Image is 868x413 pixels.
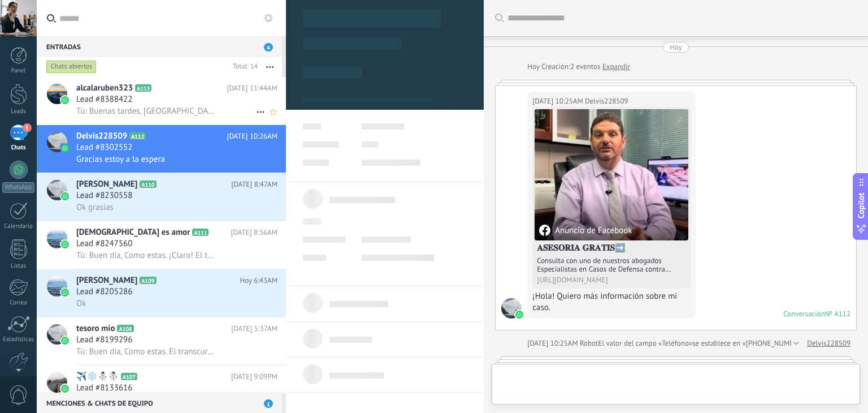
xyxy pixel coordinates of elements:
[61,337,69,345] img: icon
[2,223,35,230] div: Calendario
[264,43,273,51] span: 4
[570,61,600,72] span: 2 eventos
[76,238,132,249] span: Lead #8247560
[539,225,632,236] div: Anuncio de Facebook
[825,309,850,319] div: № A112
[231,371,277,382] span: [DATE] 9:09PM
[231,227,277,238] span: [DATE] 8:36AM
[61,144,69,152] img: icon
[501,298,522,319] span: Delvis228509
[37,393,282,413] div: Menciones & Chats de equipo
[535,109,688,286] a: Anuncio de Facebook𝐀𝐒𝐄𝐒𝐎𝐑𝐈𝐀 𝐆𝐑𝐀𝐓𝐈𝐒➡️Consulta con uno de nuestros abogados Especialistas en Casos ...
[537,256,686,273] div: Consulta con uno de nuestros abogados Especialistas en Casos de Defensa contra Deportación y Dete...
[2,299,35,307] div: Correo
[76,382,132,394] span: Lead #8133616
[37,317,286,365] a: avataricontesoro míoA108[DATE] 5:37AMLead #8199296Tú: Buen día, Como estas. El transcurso de la [...
[135,84,151,92] span: A113
[2,144,35,152] div: Chats
[76,154,165,165] span: Gracias estoy a la espera
[76,142,132,153] span: Lead #8302552
[2,67,35,75] div: Panel
[37,173,286,221] a: avataricon[PERSON_NAME]A110[DATE] 8:47AMLead #8230558Ok grasias
[240,275,277,286] span: Hoy 6:43AM
[76,227,190,238] span: [DEMOGRAPHIC_DATA] es amor
[140,180,156,188] span: A110
[527,61,630,72] div: Creación:
[76,190,132,201] span: Lead #8230558
[76,106,215,117] span: Tú: Buenas tardes, [GEOGRAPHIC_DATA] estas. En un momento el Abogado se comunicara contigo para d...
[585,96,628,107] span: Delvis228509
[76,371,119,382] span: ✈️️❄️⛄☃️
[37,365,286,413] a: avataricon✈️️❄️⛄☃️A107[DATE] 9:09PMLead #8133616
[76,334,132,346] span: Lead #8199296
[227,131,277,142] span: [DATE] 10:26AM
[46,60,97,74] div: Chats abiertos
[807,338,850,349] a: Delvis228509
[537,276,686,284] div: [URL][DOMAIN_NAME]
[537,243,686,254] h4: 𝐀𝐒𝐄𝐒𝐎𝐑𝐈𝐀 𝐆𝐑𝐀𝐓𝐈𝐒➡️
[129,132,146,140] span: A112
[61,289,69,296] img: icon
[37,77,286,124] a: avatariconalcalaruben323A113[DATE] 11:44AMLead #8388422Tú: Buenas tardes, [GEOGRAPHIC_DATA] estas...
[37,36,282,57] div: Entradas
[61,240,69,248] img: icon
[117,325,133,332] span: A108
[23,123,32,132] span: 5
[670,42,682,53] div: Hoy
[580,338,598,348] span: Robot
[121,373,137,380] span: A107
[76,298,86,309] span: Ok
[76,202,114,213] span: Ok grasias
[228,61,258,72] div: Total: 14
[37,269,286,317] a: avataricon[PERSON_NAME]A109Hoy 6:43AMLead #8205286Ok
[76,323,115,334] span: tesoro mío
[76,83,133,94] span: alcalaruben323
[76,275,137,286] span: [PERSON_NAME]
[527,61,541,72] div: Hoy
[227,83,277,94] span: [DATE] 11:44AM
[602,61,630,72] a: Expandir
[76,179,137,190] span: [PERSON_NAME]
[264,399,273,408] span: 1
[76,250,215,261] span: Tú: Buen día, Como estas. ¡Claro! El transcurso de la [DATE] el el Abogado se comunicara contigo ...
[2,182,34,193] div: WhatsApp
[598,338,692,349] span: El valor del campo «Teléfono»
[231,323,277,334] span: [DATE] 5:37AM
[2,263,35,270] div: Listas
[76,286,132,298] span: Lead #8205286
[76,94,132,105] span: Lead #8388422
[76,346,215,357] span: Tú: Buen día, Como estas. El transcurso de la [DATE] el el Abogado se comunicara contigo para dar...
[2,108,35,115] div: Leads
[2,336,35,343] div: Estadísticas
[532,291,691,313] div: ¡Hola! Quiero más información sobre mi caso.
[692,338,808,349] span: se establece en «[PHONE_NUMBER]»
[76,131,127,142] span: Delvis228509
[231,179,277,190] span: [DATE] 8:47AM
[61,192,69,200] img: icon
[856,193,867,219] span: Copilot
[527,338,580,349] div: [DATE] 10:25AM
[515,311,523,319] img: waba.svg
[140,277,156,284] span: A109
[532,96,585,107] div: [DATE] 10:25AM
[783,309,825,319] div: Conversación
[61,96,69,104] img: icon
[37,221,286,269] a: avataricon[DEMOGRAPHIC_DATA] es amorA111[DATE] 8:36AMLead #8247560Tú: Buen día, Como estas. ¡Clar...
[192,229,209,236] span: A111
[37,125,286,173] a: avatariconDelvis228509A112[DATE] 10:26AMLead #8302552Gracias estoy a la espera
[61,385,69,393] img: icon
